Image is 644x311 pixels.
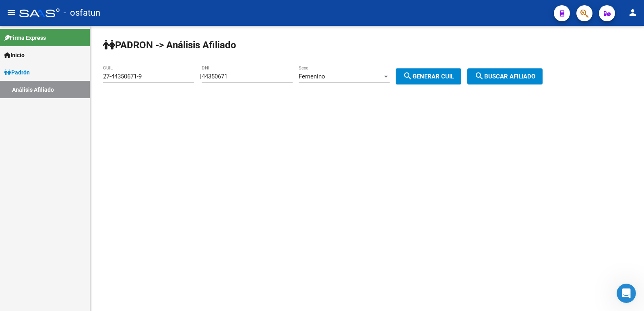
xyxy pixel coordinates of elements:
span: Inicio [4,51,25,60]
mat-icon: search [475,71,484,81]
span: Generar CUIL [403,73,454,80]
mat-icon: search [403,71,413,81]
span: Firma Express [4,33,46,42]
button: Buscar afiliado [467,68,543,84]
mat-icon: person [628,8,638,17]
iframe: Intercom live chat [617,284,636,303]
span: Femenino [299,73,325,80]
mat-icon: menu [6,8,16,17]
div: | [200,73,467,80]
span: Buscar afiliado [475,73,535,80]
button: Generar CUIL [396,68,461,84]
strong: PADRON -> Análisis Afiliado [103,39,236,51]
span: - osfatun [64,4,100,22]
span: Padrón [4,68,30,77]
